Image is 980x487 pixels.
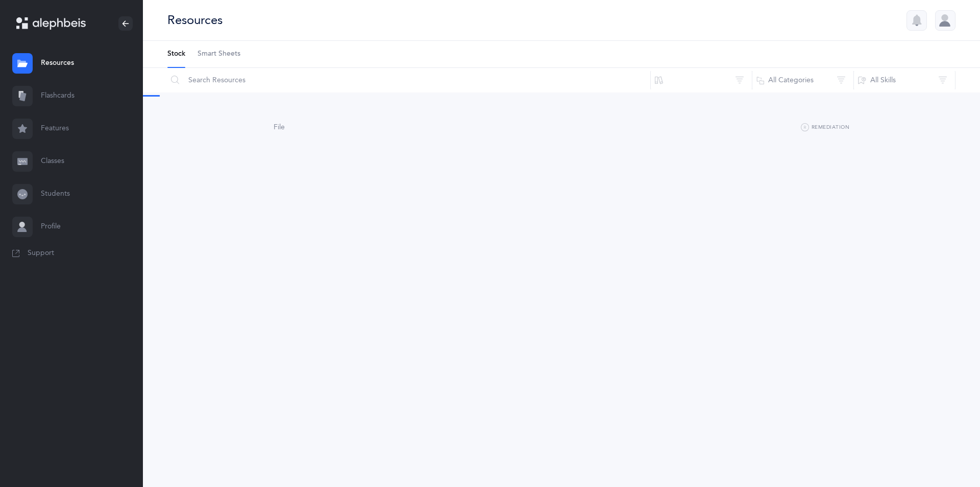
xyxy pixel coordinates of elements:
[28,248,54,259] span: Support
[167,68,651,92] input: Search Resources
[274,123,285,131] span: File
[752,68,854,92] button: All Categories
[198,49,240,59] span: Smart Sheets
[801,122,849,134] button: Remediation
[167,12,223,29] div: Resources
[853,68,955,92] button: All Skills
